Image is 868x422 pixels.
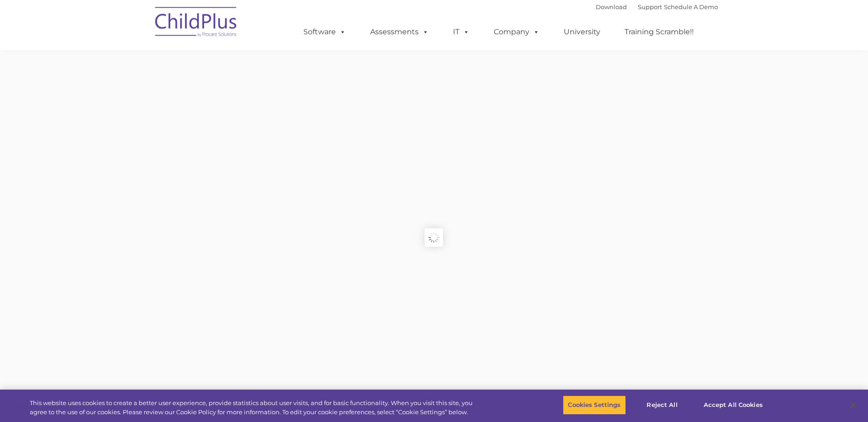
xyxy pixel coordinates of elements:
a: Download [596,3,627,11]
img: ChildPlus by Procare Solutions [151,0,242,46]
a: Company [485,23,549,41]
a: IT [444,23,479,41]
button: Reject All [634,396,691,415]
button: Close [843,395,863,415]
a: Assessments [361,23,438,41]
font: | [596,3,718,11]
button: Accept All Cookies [699,396,768,415]
a: Support [638,3,662,11]
a: Training Scramble!! [615,23,703,41]
a: Schedule A Demo [664,3,718,11]
a: University [555,23,609,41]
div: This website uses cookies to create a better user experience, provide statistics about user visit... [30,399,477,417]
a: Software [294,23,355,41]
button: Cookies Settings [563,396,625,415]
